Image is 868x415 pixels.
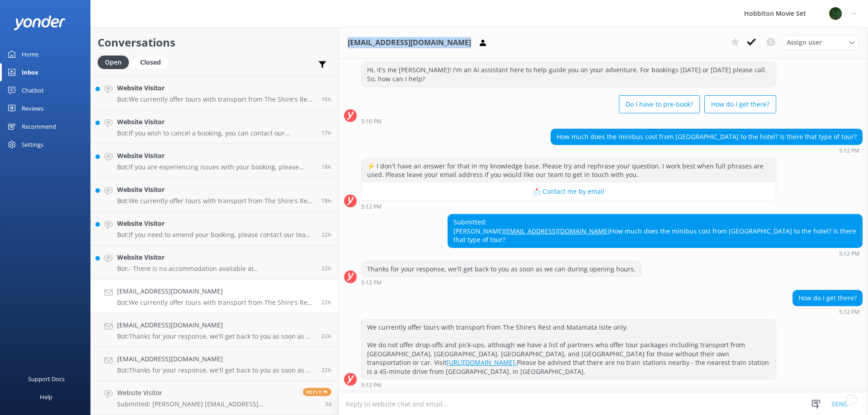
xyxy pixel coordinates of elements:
[321,197,331,205] span: Sep 27 2025 08:33pm (UTC +13:00) Pacific/Auckland
[117,185,315,195] h4: Website Visitor
[839,309,859,315] strong: 5:12 PM
[504,227,610,235] a: [EMAIL_ADDRESS][DOMAIN_NAME]
[321,265,331,272] span: Sep 27 2025 05:21pm (UTC +13:00) Pacific/Auckland
[361,280,382,285] strong: 5:12 PM
[361,204,382,210] strong: 5:12 PM
[321,95,331,103] span: Sep 27 2025 10:38pm (UTC +13:00) Pacific/Auckland
[339,393,868,415] textarea: To enrich screen reader interactions, please activate Accessibility in Grammarly extension settings
[117,95,315,103] p: Bot: We currently offer tours with transport from The Shire's Rest and Matamata isite only. We do...
[782,35,859,50] div: Assign User
[361,119,382,124] strong: 5:10 PM
[551,147,863,154] div: Sep 27 2025 05:12pm (UTC +13:00) Pacific/Auckland
[91,347,338,381] a: [EMAIL_ADDRESS][DOMAIN_NAME]Bot:Thanks for your response, we'll get back to you as soon as we can...
[117,252,315,262] h4: Website Visitor
[22,45,38,63] div: Home
[348,37,471,49] h3: [EMAIL_ADDRESS][DOMAIN_NAME]
[98,57,133,67] a: Open
[28,370,65,388] div: Support Docs
[829,7,842,20] img: 34-1625720359.png
[22,99,43,117] div: Reviews
[117,366,315,374] p: Bot: Thanks for your response, we'll get back to you as soon as we can during opening hours.
[117,151,315,161] h4: Website Visitor
[321,129,331,137] span: Sep 27 2025 09:41pm (UTC +13:00) Pacific/Auckland
[91,381,338,415] a: Website VisitorSubmitted: [PERSON_NAME] [EMAIL_ADDRESS][DOMAIN_NAME] Looking for special events d...
[91,110,338,144] a: Website VisitorBot:If you wish to cancel a booking, you can contact our reservations team via pho...
[325,400,331,408] span: Sep 24 2025 06:14pm (UTC +13:00) Pacific/Auckland
[117,332,315,340] p: Bot: Thanks for your response, we'll get back to you as soon as we can during opening hours.
[14,15,66,30] img: yonder-white-logo.png
[117,83,315,93] h4: Website Visitor
[98,56,129,69] div: Open
[361,382,382,388] strong: 5:12 PM
[133,56,168,69] div: Closed
[117,265,315,273] p: Bot: - There is no accommodation available at [GEOGRAPHIC_DATA] Movie Set. - For accommodation in...
[787,37,822,47] span: Assign user
[321,332,331,340] span: Sep 27 2025 05:02pm (UTC +13:00) Pacific/Auckland
[839,148,859,154] strong: 5:12 PM
[362,62,776,86] div: Hi, it's me [PERSON_NAME]! I'm an AI assistant here to help guide you on your adventure. For book...
[704,95,776,113] button: How do I get there?
[22,135,43,154] div: Settings
[448,250,863,256] div: Sep 27 2025 05:12pm (UTC +13:00) Pacific/Auckland
[91,246,338,280] a: Website VisitorBot:- There is no accommodation available at [GEOGRAPHIC_DATA] Movie Set. - For ac...
[448,214,862,247] div: Submitted: [PERSON_NAME] How much does the minibus cost from [GEOGRAPHIC_DATA] to the hotel? Is t...
[117,320,315,330] h4: [EMAIL_ADDRESS][DOMAIN_NAME]
[321,231,331,238] span: Sep 27 2025 05:24pm (UTC +13:00) Pacific/Auckland
[117,163,315,171] p: Bot: If you are experiencing issues with your booking, please contact our team at [EMAIL_ADDRESS]...
[22,81,44,99] div: Chatbot
[91,212,338,246] a: Website VisitorBot:If you need to amend your booking, please contact our team at [EMAIL_ADDRESS][...
[117,117,315,127] h4: Website Visitor
[362,261,641,277] div: Thanks for your response, we'll get back to you as soon as we can during opening hours.
[321,163,331,171] span: Sep 27 2025 09:07pm (UTC +13:00) Pacific/Auckland
[98,34,331,51] h2: Conversations
[22,63,38,81] div: Inbox
[362,182,776,201] button: 📩 Contact me by email
[117,388,296,398] h4: Website Visitor
[793,308,863,315] div: Sep 27 2025 05:12pm (UTC +13:00) Pacific/Auckland
[91,280,338,313] a: [EMAIL_ADDRESS][DOMAIN_NAME]Bot:We currently offer tours with transport from The Shire's Rest and...
[551,129,862,145] div: How much does the minibus cost from [GEOGRAPHIC_DATA] to the hotel? Is there that type of tour?
[362,320,776,379] div: We currently offer tours with transport from The Shire's Rest and Matamata isite only. We do not ...
[619,95,700,113] button: Do I have to pre-book?
[117,129,315,137] p: Bot: If you wish to cancel a booking, you can contact our reservations team via phone at [PHONE_N...
[793,290,862,306] div: How do I get there?
[321,366,331,374] span: Sep 27 2025 04:48pm (UTC +13:00) Pacific/Auckland
[117,286,315,296] h4: [EMAIL_ADDRESS][DOMAIN_NAME]
[361,382,776,388] div: Sep 27 2025 05:12pm (UTC +13:00) Pacific/Auckland
[133,57,172,67] a: Closed
[361,279,642,285] div: Sep 27 2025 05:12pm (UTC +13:00) Pacific/Auckland
[839,251,859,256] strong: 5:12 PM
[91,178,338,212] a: Website VisitorBot:We currently offer tours with transport from The Shire's Rest and Matamata isi...
[361,203,776,210] div: Sep 27 2025 05:12pm (UTC +13:00) Pacific/Auckland
[40,388,52,406] div: Help
[117,298,315,307] p: Bot: We currently offer tours with transport from The Shire's Rest and Matamata isite only. We do...
[117,354,315,364] h4: [EMAIL_ADDRESS][DOMAIN_NAME]
[361,118,776,124] div: Sep 27 2025 05:10pm (UTC +13:00) Pacific/Auckland
[22,117,56,135] div: Recommend
[362,159,776,182] div: ⚡ I don't have an answer for that in my knowledge base. Please try and rephrase your question, I ...
[91,313,338,347] a: [EMAIL_ADDRESS][DOMAIN_NAME]Bot:Thanks for your response, we'll get back to you as soon as we can...
[117,197,315,205] p: Bot: We currently offer tours with transport from The Shire's Rest and Matamata isite only. We do...
[117,219,315,228] h4: Website Visitor
[91,144,338,178] a: Website VisitorBot:If you are experiencing issues with your booking, please contact our team at [...
[117,400,296,408] p: Submitted: [PERSON_NAME] [EMAIL_ADDRESS][DOMAIN_NAME] Looking for special events dates for 2026 (...
[117,231,315,239] p: Bot: If you need to amend your booking, please contact our team at [EMAIL_ADDRESS][DOMAIN_NAME] o...
[321,298,331,306] span: Sep 27 2025 05:12pm (UTC +13:00) Pacific/Auckland
[303,388,331,396] span: Reply
[91,76,338,110] a: Website VisitorBot:We currently offer tours with transport from The Shire's Rest and Matamata isi...
[447,358,517,367] a: [URL][DOMAIN_NAME].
